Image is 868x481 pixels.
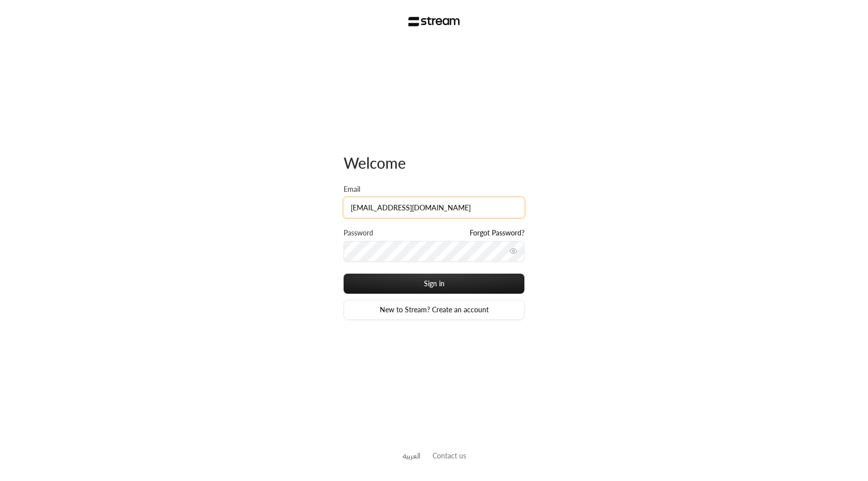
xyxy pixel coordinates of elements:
button: Contact us [432,450,466,461]
a: العربية [402,446,420,465]
button: toggle password visibility [505,243,521,259]
label: Password [344,228,373,238]
img: Stream Logo [408,17,460,27]
a: New to Stream? Create an account [344,300,524,320]
span: Welcome [344,154,406,172]
label: Email [344,184,360,194]
button: Sign in [344,274,524,294]
a: Contact us [432,451,466,460]
a: Forgot Password? [470,228,524,238]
